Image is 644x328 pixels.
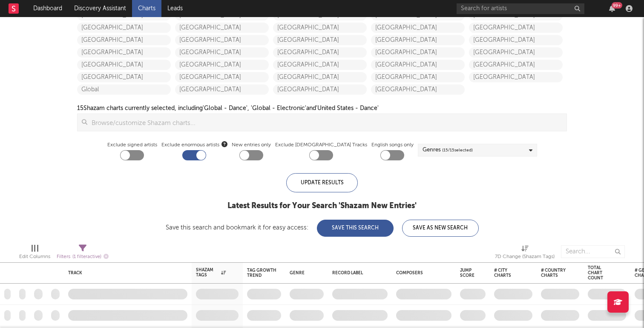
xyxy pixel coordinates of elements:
div: Total Chart Count [588,265,613,281]
div: Composers [396,270,447,276]
a: [GEOGRAPHIC_DATA] [469,72,563,82]
div: Genres [423,145,473,155]
div: Latest Results for Your Search ' Shazam New Entries ' [166,201,479,211]
label: New entries only [232,140,271,150]
a: [GEOGRAPHIC_DATA] [175,47,269,58]
a: Global [77,84,171,95]
a: [GEOGRAPHIC_DATA] [371,84,465,95]
div: Tag Growth Trend [247,268,277,278]
a: [GEOGRAPHIC_DATA] [371,23,465,33]
a: [GEOGRAPHIC_DATA] [175,84,269,95]
a: [GEOGRAPHIC_DATA] [77,23,171,33]
label: Exclude signed artists [107,140,157,150]
a: [GEOGRAPHIC_DATA] [371,35,465,45]
a: [GEOGRAPHIC_DATA] [175,60,269,70]
div: 7D Change (Shazam Tags) [495,252,555,262]
div: 99 + [612,2,622,9]
a: [GEOGRAPHIC_DATA] [175,23,269,33]
label: Exclude [DEMOGRAPHIC_DATA] Tracks [275,140,367,150]
div: Shazam Tags [196,267,226,278]
span: ( 15 / 15 selected) [442,145,473,155]
div: Record Label [332,270,383,276]
a: [GEOGRAPHIC_DATA] [273,35,367,45]
input: Browse/customize Shazam charts... [87,114,566,131]
div: # City Charts [494,268,520,278]
div: Track [68,270,183,276]
button: Save This Search [317,220,394,237]
div: 15 Shazam charts currently selected, including 'Global - Dance', 'Global - Electronic' and 'Unite... [77,103,379,113]
input: Search... [561,245,625,258]
a: [GEOGRAPHIC_DATA] [469,60,563,70]
a: [GEOGRAPHIC_DATA] [469,23,563,33]
a: [GEOGRAPHIC_DATA] [77,60,171,70]
div: Save this search and bookmark it for easy access: [166,224,479,231]
div: Filters [57,252,109,262]
a: [GEOGRAPHIC_DATA] [77,72,171,82]
a: [GEOGRAPHIC_DATA] [77,47,171,58]
a: [GEOGRAPHIC_DATA] [175,35,269,45]
div: Update Results [286,173,358,192]
a: [GEOGRAPHIC_DATA] [371,47,465,58]
div: 7D Change (Shazam Tags) [495,241,555,266]
div: Jump Score [460,268,474,278]
div: Edit Columns [19,241,50,266]
div: Genre [290,270,319,276]
button: Exclude enormous artists [221,140,227,148]
div: Edit Columns [19,252,50,262]
a: [GEOGRAPHIC_DATA] [469,47,563,58]
a: [GEOGRAPHIC_DATA] [273,72,367,82]
a: [GEOGRAPHIC_DATA] [175,72,269,82]
span: Exclude enormous artists [161,140,227,150]
div: # Country Charts [541,268,566,278]
a: [GEOGRAPHIC_DATA] [77,35,171,45]
button: 99+ [609,5,615,12]
span: ( 1 filter active) [72,255,101,259]
label: English songs only [371,140,414,150]
a: [GEOGRAPHIC_DATA] [371,60,465,70]
button: Save As New Search [402,220,479,237]
a: [GEOGRAPHIC_DATA] [273,47,367,58]
div: Filters(1 filter active) [57,241,109,266]
a: [GEOGRAPHIC_DATA] [469,35,563,45]
a: [GEOGRAPHIC_DATA] [273,23,367,33]
a: [GEOGRAPHIC_DATA] [273,60,367,70]
a: [GEOGRAPHIC_DATA] [273,84,367,95]
input: Search for artists [457,3,584,14]
a: [GEOGRAPHIC_DATA] [371,72,465,82]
